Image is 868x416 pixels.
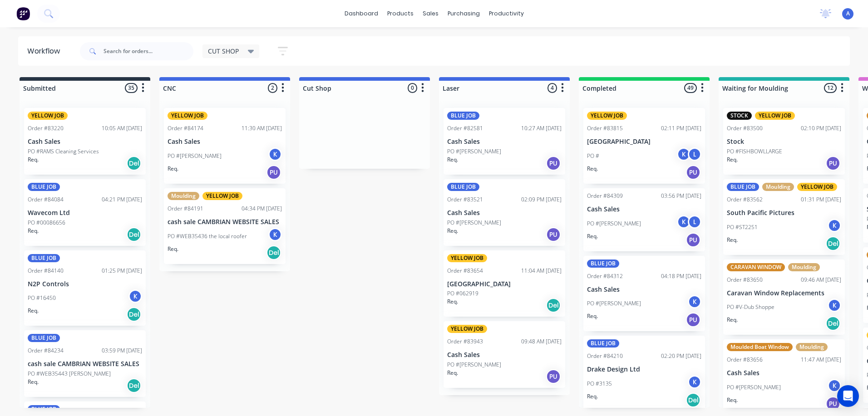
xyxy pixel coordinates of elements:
div: 04:34 PM [DATE] [242,205,282,213]
p: Req. [28,156,39,164]
div: K [677,215,690,229]
div: 02:10 PM [DATE] [801,124,841,132]
div: 02:20 PM [DATE] [661,352,701,360]
p: PO #WEB35443 [PERSON_NAME] [28,370,111,378]
p: N2P Controls [28,280,142,288]
div: Moulded Boat WindowMouldingOrder #8365611:47 AM [DATE]Cash SalesPO #[PERSON_NAME]KReq.PU [723,339,845,415]
p: PO #[PERSON_NAME] [587,299,641,308]
div: YELLOW JOBOrder #8365411:04 AM [DATE][GEOGRAPHIC_DATA]PO #062919Req.Del [444,250,565,317]
p: Drake Design Ltd [587,366,701,373]
div: YELLOW JOB [755,112,795,120]
div: 02:11 PM [DATE] [661,124,701,132]
p: Caravan Window Replacements [727,289,841,297]
div: Order #83815 [587,124,623,132]
p: Req. [447,369,458,377]
div: Del [546,298,561,313]
div: PU [686,233,700,247]
div: 09:46 AM [DATE] [801,276,841,284]
div: 11:04 AM [DATE] [521,267,562,275]
p: [GEOGRAPHIC_DATA] [447,280,562,288]
div: CARAVAN WINDOW [727,263,785,271]
p: Cash Sales [28,138,142,146]
div: K [128,289,142,303]
div: Order #84309 [587,192,623,200]
p: PO #[PERSON_NAME] [587,220,641,228]
div: 01:31 PM [DATE] [801,196,841,204]
div: BLUE JOBOrder #8421002:20 PM [DATE]Drake Design LtdPO #3135KReq.Del [583,336,705,411]
div: Order #84191 [168,205,203,213]
p: PO #[PERSON_NAME] [447,361,501,369]
div: 03:59 PM [DATE] [102,347,142,355]
div: YELLOW JOB [587,112,627,120]
div: Order #84312 [587,272,623,280]
div: K [268,147,282,161]
p: South Pacific Pictures [727,209,841,217]
div: BLUE JOBOrder #8352102:09 PM [DATE]Cash SalesPO #[PERSON_NAME]Req.PU [444,179,565,246]
div: 09:48 AM [DATE] [521,338,562,346]
p: Req. [447,227,458,235]
div: YELLOW JOBOrder #8322010:05 AM [DATE]Cash SalesPO #RAMS Cleaning ServicesReq.Del [24,108,146,175]
p: Req. [587,232,598,240]
p: Cash Sales [727,369,841,377]
div: PU [686,165,700,180]
div: PU [686,313,700,327]
p: [GEOGRAPHIC_DATA] [587,138,701,146]
p: Cash Sales [447,209,562,217]
div: Moulded Boat Window [727,343,793,351]
div: Order #84174 [168,124,203,132]
div: 11:47 AM [DATE] [801,356,841,364]
div: MouldingYELLOW JOBOrder #8419104:34 PM [DATE]cash sale CAMBRIAN WEBSITE SALESPO #WEB35436 the loc... [164,188,286,264]
p: PO #16450 [28,294,56,302]
div: 04:21 PM [DATE] [102,196,142,204]
div: STOCKYELLOW JOBOrder #8350002:10 PM [DATE]StockPO #FISHBOWLLARGEReq.PU [723,108,845,175]
p: PO #062919 [447,289,478,298]
div: PU [826,396,840,411]
div: BLUE JOBOrder #8414001:25 PM [DATE]N2P ControlsPO #16450KReq.Del [24,250,146,326]
div: Del [127,307,141,322]
p: Req. [587,312,598,320]
div: L [688,147,701,161]
p: Req. [727,316,738,324]
div: K [677,147,690,161]
div: sales [418,7,443,20]
p: Req. [727,396,738,404]
p: cash sale CAMBRIAN WEBSITE SALES [168,218,282,226]
p: PO # [587,152,599,160]
div: K [688,375,701,389]
div: BLUE JOB [28,334,60,342]
div: YELLOW JOB [447,254,487,262]
div: PU [546,369,561,384]
div: 10:05 AM [DATE] [102,124,142,132]
div: Del [266,245,281,260]
div: 03:56 PM [DATE] [661,192,701,200]
input: Search for orders... [104,42,193,60]
div: BLUE JOB [28,183,60,191]
p: PO #ST2251 [727,223,758,231]
p: PO #3135 [587,380,612,388]
div: K [268,228,282,241]
p: Req. [28,307,39,315]
div: Order #83656 [727,356,763,364]
div: Del [127,227,141,242]
div: BLUE JOBOrder #8258110:27 AM [DATE]Cash SalesPO #[PERSON_NAME]Req.PU [444,108,565,175]
div: Del [686,393,700,407]
div: K [828,219,841,232]
div: K [828,299,841,312]
div: PU [266,165,281,180]
div: Order #84210 [587,352,623,360]
div: Order #84084 [28,196,64,204]
div: Moulding [168,192,199,200]
div: Moulding [796,343,828,351]
div: YELLOW JOB [168,112,207,120]
p: PO #RAMS Cleaning Services [28,147,99,156]
div: L [688,215,701,229]
div: BLUE JOB [587,259,619,268]
div: BLUE JOBOrder #8431204:18 PM [DATE]Cash SalesPO #[PERSON_NAME]KReq.PU [583,256,705,332]
div: K [688,295,701,308]
div: 04:18 PM [DATE] [661,272,701,280]
div: STOCK [727,112,752,120]
div: YELLOW JOBOrder #8381502:11 PM [DATE][GEOGRAPHIC_DATA]PO #KLReq.PU [583,108,705,184]
div: Order #83521 [447,196,483,204]
p: Req. [587,165,598,173]
div: BLUE JOBMouldingYELLOW JOBOrder #8356201:31 PM [DATE]South Pacific PicturesPO #ST2251KReq.Del [723,179,845,255]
